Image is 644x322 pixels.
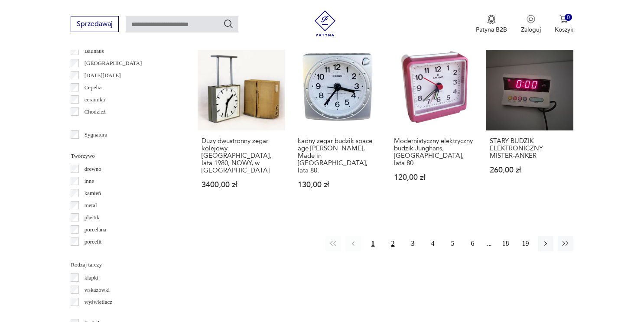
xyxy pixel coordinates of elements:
[394,174,474,181] p: 120,00 zł
[85,46,104,56] p: Bauhaus
[565,14,572,21] div: 0
[365,236,381,251] button: 1
[85,225,107,234] p: porcelana
[85,119,105,129] p: Ćmielów
[71,16,119,32] button: Sprzedawaj
[85,176,94,186] p: inne
[555,26,573,34] p: Koszyk
[527,15,535,23] img: Ikonka użytkownika
[559,15,568,23] img: Ikona koszyka
[445,236,461,251] button: 5
[465,236,481,251] button: 6
[85,249,99,259] p: srebro
[294,43,381,206] a: Ładny zegar budzik space age Seiko, Made in Japan, lata 80.Ładny zegar budzik space age [PERSON_N...
[85,273,99,283] p: klapki
[223,19,234,29] button: Szukaj
[202,137,281,174] h3: Duży dwustronny zegar kolejowy [GEOGRAPHIC_DATA], lata 1980, NOWY, w [GEOGRAPHIC_DATA]
[71,22,119,28] a: Sprzedawaj
[394,137,474,167] h3: Modernistyczny elektryczny budzik Junghans, [GEOGRAPHIC_DATA], lata 80.
[486,43,573,206] a: STARY BUDZIK ELEKTRONICZNY MISTER-ANKERSTARY BUDZIK ELEKTRONICZNY MISTER-ANKER260,00 zł
[85,95,105,104] p: ceramika
[85,59,142,68] p: [GEOGRAPHIC_DATA]
[390,43,478,206] a: Modernistyczny elektryczny budzik Junghans, Niemcy, lata 80.Modernistyczny elektryczny budzik Jun...
[298,137,377,174] h3: Ładny zegar budzik space age [PERSON_NAME], Made in [GEOGRAPHIC_DATA], lata 80.
[85,201,97,210] p: metal
[85,297,112,307] p: wyświetlacz
[312,10,338,36] img: Patyna - sklep z meblami i dekoracjami vintage
[385,236,401,251] button: 2
[518,236,533,251] button: 19
[85,71,121,80] p: [DATE][DATE]
[85,130,107,140] p: Sygnatura
[198,43,285,206] a: Duży dwustronny zegar kolejowy Pragotron, lata 1980, NOWY, w pudełkuDuży dwustronny zegar kolejow...
[521,15,541,34] button: Zaloguj
[85,164,101,174] p: drewno
[71,260,177,270] p: Rodzaj tarczy
[425,236,441,251] button: 4
[298,181,377,189] p: 130,00 zł
[85,237,102,247] p: porcelit
[555,15,573,34] button: 0Koszyk
[405,236,421,251] button: 3
[476,15,507,34] button: Patyna B2B
[490,137,569,159] h3: STARY BUDZIK ELEKTRONICZNY MISTER-ANKER
[202,181,281,189] p: 3400,00 zł
[85,213,100,222] p: plastik
[85,107,106,117] p: Chodzież
[476,26,507,34] p: Patyna B2B
[85,189,101,198] p: kamień
[85,285,110,295] p: wskazówki
[85,83,102,92] p: Cepelia
[476,15,507,34] a: Ikona medaluPatyna B2B
[487,15,496,24] img: Ikona medalu
[521,26,541,34] p: Zaloguj
[71,151,177,161] p: Tworzywo
[498,236,514,251] button: 18
[490,166,569,174] p: 260,00 zł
